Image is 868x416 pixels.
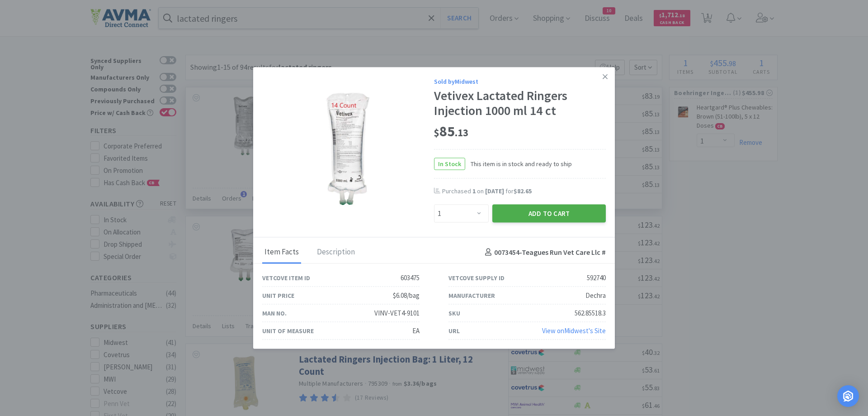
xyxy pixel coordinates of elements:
div: Purchased on for [442,186,606,196]
div: VINV-VET4-9101 [374,308,420,319]
span: $ [434,126,439,139]
div: Unit of Measure [262,326,314,336]
span: 1 [472,186,476,195]
span: 85 [434,122,468,140]
a: View onMidwest's Site [542,326,606,335]
div: Unit Price [262,291,294,301]
img: 4974e2d2245d46e6a2ea1f52ef48ac36_592740.jpeg [289,91,407,208]
div: Item Facts [262,241,301,264]
div: SKU [448,308,460,318]
div: 592740 [587,273,606,283]
span: [DATE] [485,186,504,195]
button: Add to Cart [492,205,606,223]
div: URL [448,326,460,336]
div: $6.08/bag [393,290,420,301]
div: Manufacturer [448,291,495,301]
div: Open Intercom Messenger [837,385,859,407]
div: Vetcove Supply ID [448,273,505,283]
div: Description [315,241,357,264]
span: . 13 [455,126,468,139]
div: EA [412,325,420,336]
div: Dechra [585,290,606,301]
span: This item is in stock and ready to ship [465,158,572,168]
div: Sold by Midwest [434,76,606,86]
div: 603475 [401,273,420,283]
h4: 0073454 - Teagues Run Vet Care Llc # [481,247,606,258]
div: 562.85518.3 [575,308,606,319]
div: Man No. [262,308,287,318]
div: Vetivex Lactated Ringers Injection 1000 ml 14 ct [434,88,606,118]
div: Vetcove Item ID [262,273,310,283]
span: In Stock [434,158,465,169]
span: $82.65 [514,186,532,195]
